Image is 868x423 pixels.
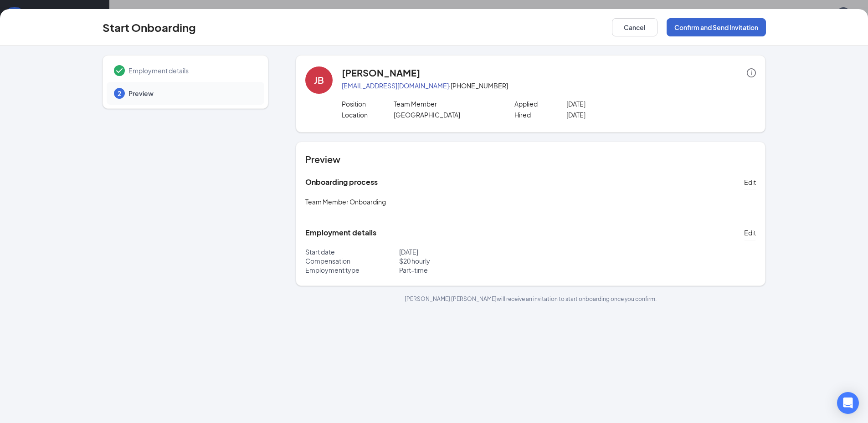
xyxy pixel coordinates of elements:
[128,89,255,98] span: Preview
[612,18,657,36] button: Cancel
[744,178,756,187] span: Edit
[342,82,449,90] a: [EMAIL_ADDRESS][DOMAIN_NAME]
[744,175,756,189] button: Edit
[394,99,497,108] p: Team Member
[296,295,765,303] p: [PERSON_NAME] [PERSON_NAME] will receive an invitation to start onboarding once you confirm.
[399,256,531,265] p: $ 20 hourly
[747,68,756,77] span: info-circle
[394,110,497,119] p: [GEOGRAPHIC_DATA]
[305,256,399,265] p: Compensation
[342,81,756,90] p: · [PHONE_NUMBER]
[305,153,756,166] h4: Preview
[118,89,121,98] span: 2
[342,99,394,108] p: Position
[314,74,324,87] div: JB
[514,99,566,108] p: Applied
[566,99,670,108] p: [DATE]
[837,392,859,414] div: Open Intercom Messenger
[667,18,766,36] button: Confirm and Send Invitation
[342,66,420,79] h4: [PERSON_NAME]
[305,177,378,187] h5: Onboarding process
[399,265,531,275] p: Part-time
[128,66,255,75] span: Employment details
[305,228,376,238] h5: Employment details
[342,110,394,119] p: Location
[114,65,125,76] svg: Checkmark
[399,247,531,256] p: [DATE]
[744,225,756,240] button: Edit
[305,198,386,206] span: Team Member Onboarding
[744,228,756,237] span: Edit
[514,110,566,119] p: Hired
[566,110,670,119] p: [DATE]
[305,265,399,275] p: Employment type
[305,247,399,256] p: Start date
[103,20,196,35] h3: Start Onboarding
